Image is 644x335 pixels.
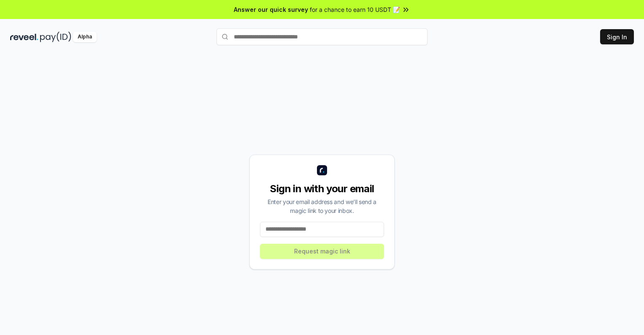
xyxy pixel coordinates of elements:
[317,165,327,175] img: logo_small
[234,5,308,14] span: Answer our quick survey
[260,197,384,215] div: Enter your email address and we’ll send a magic link to your inbox.
[10,32,38,42] img: reveel_dark
[73,32,97,42] div: Alpha
[600,29,634,44] button: Sign In
[40,32,71,42] img: pay_id
[310,5,400,14] span: for a chance to earn 10 USDT 📝
[260,182,384,196] div: Sign in with your email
